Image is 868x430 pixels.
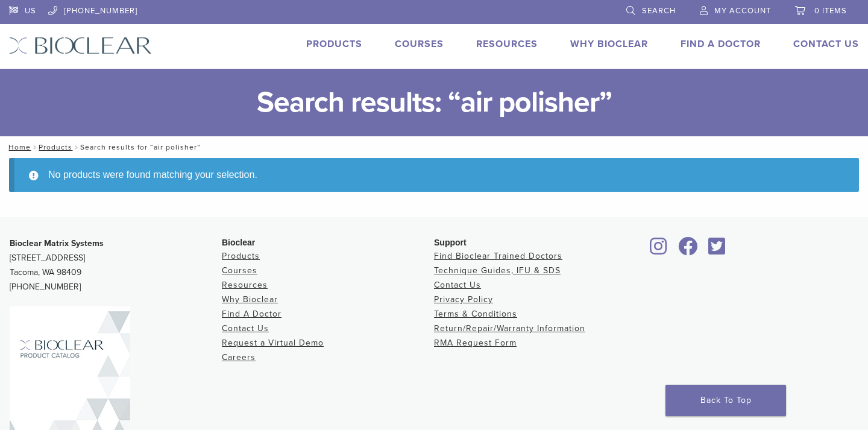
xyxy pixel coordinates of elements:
[665,385,786,416] a: Back To Top
[434,238,467,247] span: Support
[642,6,676,16] span: Search
[222,352,256,362] a: Careers
[476,38,538,50] a: Resources
[222,338,324,348] a: Request a Virtual Demo
[222,251,260,261] a: Products
[434,251,562,261] a: Find Bioclear Trained Doctors
[222,280,268,290] a: Resources
[434,323,585,334] a: Return/Repair/Warranty Information
[793,38,859,50] a: Contact Us
[10,236,222,294] p: [STREET_ADDRESS] Tacoma, WA 98409 [PHONE_NUMBER]
[222,265,257,276] a: Courses
[9,37,152,54] img: Bioclear
[5,143,31,151] a: Home
[434,280,481,290] a: Contact Us
[306,38,362,50] a: Products
[814,6,847,16] span: 0 items
[222,309,281,319] a: Find A Doctor
[10,238,104,248] strong: Bioclear Matrix Systems
[570,38,648,50] a: Why Bioclear
[646,244,671,256] a: Bioclear
[222,238,255,247] span: Bioclear
[395,38,444,50] a: Courses
[9,158,859,192] div: No products were found matching your selection.
[674,244,702,256] a: Bioclear
[434,265,561,276] a: Technique Guides, IFU & SDS
[31,144,39,150] span: /
[222,323,269,334] a: Contact Us
[39,143,72,151] a: Products
[434,294,493,305] a: Privacy Policy
[434,309,517,319] a: Terms & Conditions
[222,294,278,305] a: Why Bioclear
[681,38,761,50] a: Find A Doctor
[714,6,771,16] span: My Account
[704,244,729,256] a: Bioclear
[72,144,80,150] span: /
[434,338,517,348] a: RMA Request Form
